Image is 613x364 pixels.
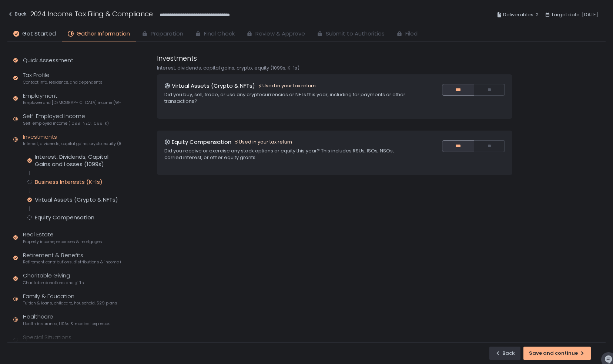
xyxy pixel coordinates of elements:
div: Interest, dividends, capital gains, crypto, equity (1099s, K-1s) [157,65,512,71]
span: Self-employed income (1099-NEC, 1099-K) [23,121,109,126]
button: Back [489,347,520,360]
span: Retirement contributions, distributions & income (1099-R, 5498) [23,259,121,265]
div: Investments [23,133,121,147]
div: Self-Employed Income [23,112,109,126]
span: Target date: [DATE] [551,10,598,19]
div: Retirement & Benefits [23,251,121,265]
div: Back [495,350,515,357]
button: Back [7,9,27,21]
span: Final Check [204,30,235,38]
div: Quick Assessment [23,56,73,65]
span: Contact info, residence, and dependents [23,80,103,85]
span: Submit to Authorities [326,30,385,38]
div: Employment [23,92,121,106]
span: Deliverables: 2 [503,10,539,19]
div: Charitable Giving [23,272,84,286]
button: Save and continue [523,347,591,360]
span: Get Started [22,30,56,38]
span: Employee and [DEMOGRAPHIC_DATA] income (W-2s) [23,100,121,105]
div: Used in your tax return [258,82,316,89]
div: Save and continue [529,350,585,357]
span: Filed [405,30,418,38]
span: Interest, dividends, capital gains, crypto, equity (1099s, K-1s) [23,141,121,146]
div: Business Interests (K-1s) [35,178,103,186]
span: Gather Information [77,30,130,38]
h1: 2024 Income Tax Filing & Compliance [30,9,153,19]
div: Tax Profile [23,71,103,85]
div: Healthcare [23,313,111,327]
span: Property income, expenses & mortgages [23,239,102,245]
div: Real Estate [23,230,102,245]
h1: Investments [157,53,197,63]
span: Charitable donations and gifts [23,280,84,286]
span: Health insurance, HSAs & medical expenses [23,321,111,327]
span: Review & Approve [255,30,305,38]
span: Additional income and deductions [23,341,91,347]
span: Preparation [151,30,183,38]
h1: Equity Compensation [172,138,231,146]
span: Tuition & loans, childcare, household, 529 plans [23,300,117,306]
div: Special Situations [23,333,91,347]
div: Did you buy, sell, trade, or use any cryptocurrencies or NFTs this year, including for payments o... [164,91,412,105]
div: Interest, Dividends, Capital Gains and Losses (1099s) [35,153,121,168]
div: Back [7,10,27,18]
div: Equity Compensation [35,214,94,221]
div: Family & Education [23,292,117,306]
h1: Virtual Assets (Crypto & NFTs) [172,82,255,90]
div: Virtual Assets (Crypto & NFTs) [35,196,118,203]
div: Used in your tax return [234,139,292,145]
div: Did you receive or exercise any stock options or equity this year? This includes RSUs, ISOs, NSOs... [164,148,412,161]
